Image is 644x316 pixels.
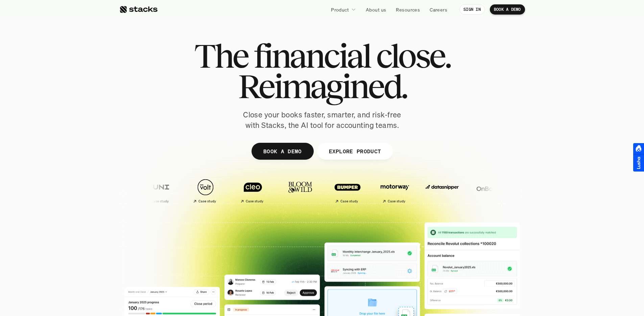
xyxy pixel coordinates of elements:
[362,3,390,16] a: About us
[392,3,424,16] a: Resources
[184,175,228,206] a: Case study
[490,4,525,15] a: BOOK A DEMO
[254,41,370,71] span: financial
[251,143,313,160] a: BOOK A DEMO
[459,4,485,15] a: SIGN IN
[194,41,248,71] span: The
[136,175,180,206] a: Case study
[430,6,447,13] p: Careers
[340,199,358,203] h2: Case study
[376,41,450,71] span: close.
[151,199,169,203] h2: Case study
[238,71,406,101] span: Reimagined.
[245,199,263,203] h2: Case study
[326,175,369,206] a: Case study
[317,143,393,160] a: EXPLORE PRODUCT
[396,6,420,13] p: Resources
[387,199,405,203] h2: Case study
[329,146,381,156] p: EXPLORE PRODUCT
[373,175,417,206] a: Case study
[263,146,302,156] p: BOOK A DEMO
[231,175,275,206] a: Case study
[238,110,407,131] p: Close your books faster, smarter, and risk-free with Stacks, the AI tool for accounting teams.
[463,7,481,12] p: SIGN IN
[331,6,349,13] p: Product
[426,3,451,16] a: Careers
[494,7,521,12] p: BOOK A DEMO
[198,199,216,203] h2: Case study
[366,6,386,13] p: About us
